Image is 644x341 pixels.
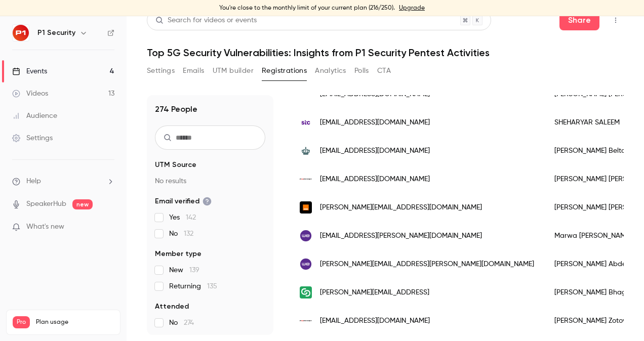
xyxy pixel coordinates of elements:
[189,267,199,274] span: 139
[169,281,217,291] span: Returning
[147,63,175,79] button: Settings
[320,146,430,156] span: [EMAIL_ADDRESS][DOMAIN_NAME]
[13,25,29,41] img: P1 Security
[320,259,534,270] span: [PERSON_NAME][EMAIL_ADDRESS][PERSON_NAME][DOMAIN_NAME]
[183,63,204,79] button: Emails
[315,63,346,79] button: Analytics
[155,302,189,312] span: Attended
[320,202,482,213] span: [PERSON_NAME][EMAIL_ADDRESS][DOMAIN_NAME]
[155,249,202,259] span: Member type
[300,145,312,157] img: samsik.dk
[300,116,312,129] img: stc.com.sa
[26,222,64,232] span: What's new
[354,63,369,79] button: Polls
[320,287,429,298] span: [PERSON_NAME][EMAIL_ADDRESS]
[207,283,217,290] span: 135
[155,176,265,186] p: No results
[559,10,599,30] button: Share
[262,63,307,79] button: Registrations
[12,111,57,121] div: Audience
[399,4,425,12] a: Upgrade
[320,117,430,128] span: [EMAIL_ADDRESS][DOMAIN_NAME]
[169,229,193,239] span: No
[320,231,482,241] span: [EMAIL_ADDRESS][PERSON_NAME][DOMAIN_NAME]
[169,265,199,275] span: New
[300,286,312,299] img: gruve.ai
[155,160,196,170] span: UTM Source
[147,47,624,59] h1: Top 5G Security Vulnerabilities: Insights from P1 Security Pentest Activities
[169,212,196,223] span: Yes
[213,63,254,79] button: UTM builder
[37,28,75,38] h6: P1 Security
[300,258,312,270] img: te.eg
[169,318,194,328] span: No
[184,230,193,237] span: 132
[320,316,430,326] span: [EMAIL_ADDRESS][DOMAIN_NAME]
[13,316,30,328] span: Pro
[300,179,312,180] img: fortinet.com
[320,174,430,185] span: [EMAIL_ADDRESS][DOMAIN_NAME]
[26,176,41,187] span: Help
[26,199,66,209] a: SpeakerHub
[377,63,391,79] button: CTA
[155,15,257,26] div: Search for videos or events
[300,201,312,214] img: orange.com
[12,133,53,143] div: Settings
[72,199,93,209] span: new
[12,176,114,187] li: help-dropdown-opener
[36,318,114,326] span: Plan usage
[12,89,48,99] div: Videos
[155,196,212,206] span: Email verified
[186,214,196,221] span: 142
[300,230,312,242] img: te.eg
[155,103,197,115] h1: 274 People
[300,320,312,322] img: fortinet.com
[12,66,47,76] div: Events
[184,319,194,326] span: 274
